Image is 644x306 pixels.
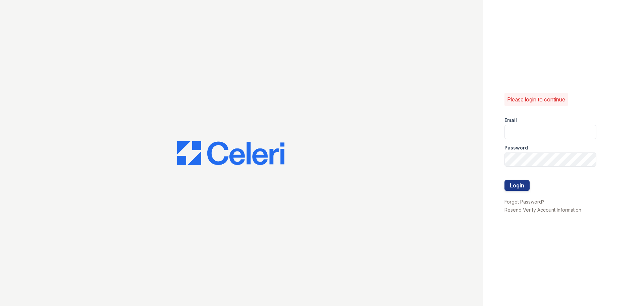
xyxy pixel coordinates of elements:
label: Password [504,144,528,151]
a: Forgot Password? [504,199,544,205]
img: CE_Logo_Blue-a8612792a0a2168367f1c8372b55b34899dd931a85d93a1a3d3e32e68fde9ad4.png [177,141,284,165]
button: Login [504,180,530,191]
a: Resend Verify Account Information [504,207,581,213]
p: Please login to continue [507,95,565,103]
label: Email [504,117,517,124]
